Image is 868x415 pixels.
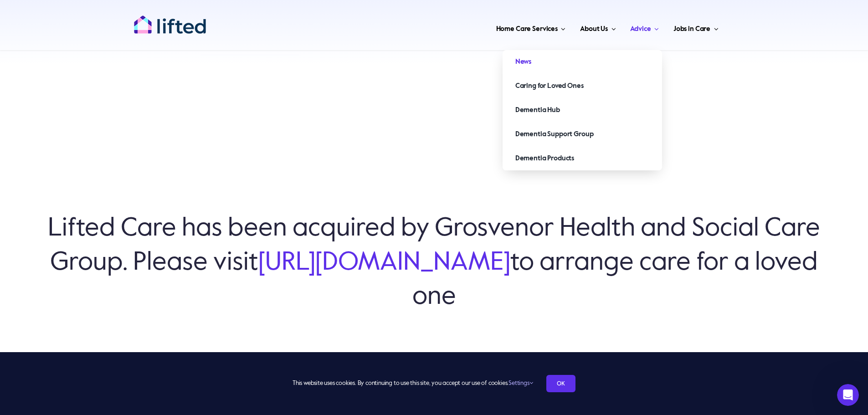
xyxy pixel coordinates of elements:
[503,98,662,122] a: Dementia Hub
[503,123,662,146] a: Dementia Support Group
[258,250,510,276] a: [URL][DOMAIN_NAME]
[503,74,662,98] a: Caring for Loved Ones
[627,14,661,41] a: Advice
[515,79,584,93] span: Caring for Loved Ones
[515,151,574,166] span: Dementia Products
[134,15,206,24] a: lifted-logo
[293,376,533,391] span: This website uses cookies. By continuing to use this site, you accept our use of cookies.
[508,380,533,386] a: Settings
[515,55,531,69] span: News
[577,14,618,41] a: About Us
[546,375,575,392] a: OK
[493,14,569,41] a: Home Care Services
[236,14,721,41] nav: Main Menu
[673,22,710,36] span: Jobs in Care
[671,14,721,41] a: Jobs in Care
[503,147,662,170] a: Dementia Products
[515,103,560,118] span: Dementia Hub
[496,22,558,36] span: Home Care Services
[46,212,822,314] h6: Lifted Care has been acquired by Grosvenor Health and Social Care Group. Please visit to arrange ...
[837,384,859,406] iframe: Intercom live chat
[630,22,651,36] span: Advice
[515,127,594,142] span: Dementia Support Group
[503,50,662,74] a: News
[580,22,608,36] span: About Us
